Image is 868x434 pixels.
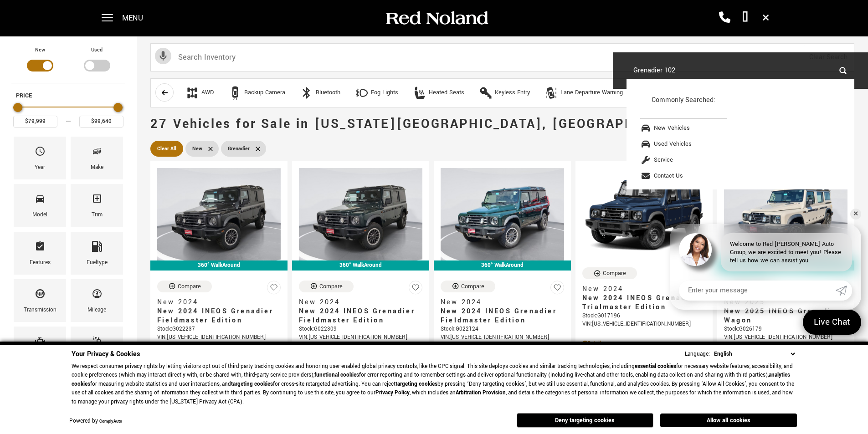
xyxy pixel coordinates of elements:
span: New 2024 [299,298,416,307]
span: Your Privacy & Cookies [72,349,140,359]
a: Used Vehicles [640,137,727,151]
div: Welcome to Red [PERSON_NAME] Auto Group, we are excited to meet you! Please tell us how we can as... [721,233,852,271]
a: ComplyAuto [99,419,122,424]
span: New 2024 INEOS Grenadier Fieldmaster Edition [157,307,274,325]
strong: targeting cookies [231,380,273,388]
div: Filter by Vehicle Type [11,46,125,83]
div: Minimum Price [13,103,22,112]
span: New 2024 INEOS Grenadier Fieldmaster Edition [441,307,557,325]
svg: Click to toggle on voice search [155,48,171,64]
span: New 2024 [582,285,699,294]
div: Powered by [69,419,122,424]
div: Backup Camera [228,86,242,100]
a: New 2024New 2024 INEOS Grenadier Fieldmaster Edition [299,298,422,325]
img: 2024 INEOS Grenadier Fieldmaster Edition [157,168,281,260]
img: 2024 INEOS Grenadier Trialmaster Edition [582,168,706,260]
select: Language Select [712,349,797,359]
button: Fog LightsFog Lights [350,83,403,102]
div: 360° WalkAround [150,260,288,271]
input: Search Inventory [150,43,854,71]
div: Maximum Price [113,103,123,112]
input: Maximum [79,116,123,128]
span: Transmission [35,286,46,305]
img: 2025 INEOS Grenadier Wagon [724,168,847,260]
div: Mileage [87,305,106,315]
div: Fueltype [87,258,108,268]
div: VIN: [US_VEHICLE_IDENTIFICATION_NUMBER] [582,320,706,328]
button: Save Vehicle [550,281,564,298]
div: Bluetooth [300,86,313,100]
button: Lane Departure WarningLane Departure Warning [539,83,628,102]
div: Compare [603,269,626,277]
span: Trim [92,191,103,210]
span: New Vehicles [654,124,690,132]
div: Make [91,163,103,173]
button: Save Vehicle [267,281,281,298]
div: YearYear [14,137,66,179]
a: Submit [836,281,852,301]
div: TransmissionTransmission [14,279,66,322]
div: Fog Lights [355,86,369,100]
div: VIN: [US_VEHICLE_IDENTIFICATION_NUMBER] [299,333,422,342]
div: Fog Lights [371,89,398,97]
div: 360° WalkAround [434,260,571,271]
a: New 2025New 2025 INEOS Grenadier Wagon [724,298,847,325]
div: 360° WalkAround [292,260,429,271]
div: EngineEngine [14,327,66,369]
div: AWD [201,89,214,97]
button: Deny targeting cookies [517,413,653,428]
div: Heated Seats [429,89,464,97]
div: VIN: [US_VEHICLE_IDENTIFICATION_NUMBER] [724,333,847,342]
strong: Arbitration Provision [456,389,506,397]
div: Year [35,163,45,173]
a: New Vehicles [640,121,727,135]
div: Stock : G017196 [582,312,706,320]
div: Heated Seats [413,86,426,100]
a: Contact Us [640,169,727,183]
div: Compare [461,282,484,291]
span: New 2024 [441,298,557,307]
div: Price [13,100,123,128]
span: Fueltype [92,239,103,258]
div: Stock : G022237 [157,325,281,333]
button: Backup CameraBackup Camera [223,83,290,102]
div: Pricing Details - New 2024 INEOS Grenadier Trialmaster Edition With Navigation & 4WD [582,339,706,347]
div: Lane Departure Warning [560,89,623,97]
div: Transmission [24,305,56,315]
div: Stock : G022309 [299,325,422,333]
button: scroll left [155,83,174,102]
button: Heated SeatsHeated Seats [408,83,469,102]
div: FeaturesFeatures [14,232,66,275]
span: Model [35,191,46,210]
span: Grenadier [228,143,250,154]
span: Mileage [92,286,103,305]
div: Lane Departure Warning [544,86,558,100]
a: Privacy Policy [375,389,410,397]
span: 27 Vehicles for Sale in [US_STATE][GEOGRAPHIC_DATA], [GEOGRAPHIC_DATA] [150,115,698,133]
span: Features [35,239,46,258]
button: Save Vehicle [409,281,422,298]
span: Used Vehicles [654,140,692,148]
span: New 2024 INEOS Grenadier Trialmaster Edition [582,294,699,312]
strong: essential cookies [635,363,676,370]
div: MakeMake [71,137,123,179]
span: Engine [35,333,46,352]
div: Commonly Searched: [640,84,727,119]
div: Features [30,258,51,268]
button: Compare Vehicle [299,281,354,292]
div: Backup Camera [244,89,285,97]
div: Stock : G026179 [724,325,847,333]
span: New [192,143,202,154]
img: Red Noland Auto Group [384,10,489,26]
span: Make [92,143,103,163]
div: Language: [685,351,710,357]
div: Stock : G022124 [441,325,564,333]
div: ColorColor [71,327,123,369]
span: New 2025 INEOS Grenadier Wagon [724,307,841,325]
button: AWDAWD [180,83,219,102]
strong: functional cookies [314,371,359,379]
span: Year [35,143,46,163]
span: Color [92,333,103,352]
div: Model [32,210,47,220]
